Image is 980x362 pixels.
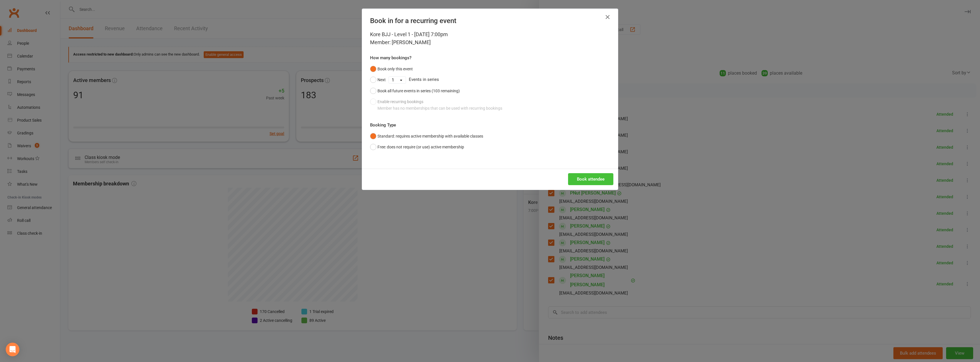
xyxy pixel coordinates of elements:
[370,30,610,46] div: Kore BJJ - Level 1 - [DATE] 7:00pm Member: [PERSON_NAME]
[603,13,612,22] button: Close
[370,122,396,128] label: Booking Type
[370,142,464,152] button: Free: does not require (or use) active membership
[377,88,460,94] div: Book all future events in series (103 remaining)
[370,54,411,61] label: How many bookings?
[568,173,613,185] button: Book attendee
[370,85,460,96] button: Book all future events in series (103 remaining)
[370,64,413,74] button: Book only this event
[370,131,483,142] button: Standard: requires active membership with available classes
[370,17,610,25] h4: Book in for a recurring event
[6,343,19,356] div: Open Intercom Messenger
[370,74,386,85] button: Next
[370,74,610,85] div: Events in series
